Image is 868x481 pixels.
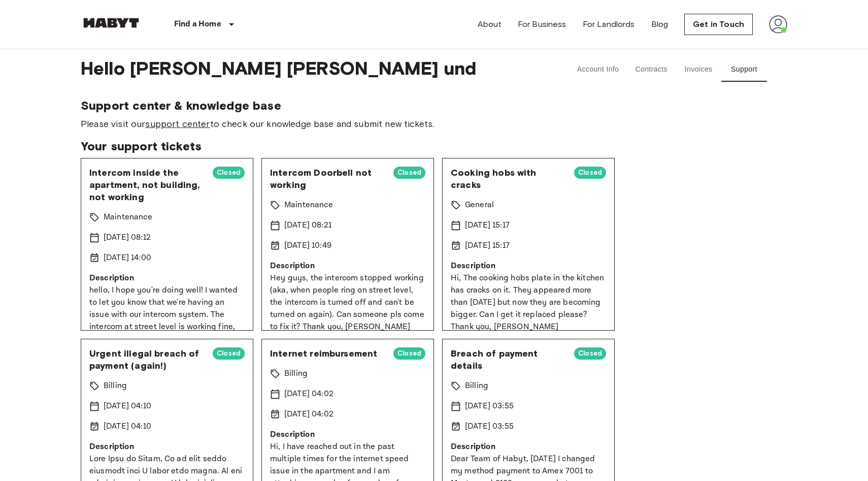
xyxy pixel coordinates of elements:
p: [DATE] 15:17 [465,240,510,252]
p: [DATE] 08:21 [284,219,331,232]
p: Description [89,441,245,453]
span: Breach of payment details [451,347,566,372]
p: [DATE] 14:00 [104,252,151,264]
span: Closed [393,168,425,178]
p: [DATE] 04:10 [104,400,151,412]
p: Billing [104,380,127,392]
span: Support center & knowledge base [81,98,787,113]
p: [DATE] 04:02 [284,388,333,400]
span: Internet reimbursement [270,347,385,360]
span: Closed [393,348,425,359]
p: Description [270,260,425,272]
span: Cooking hobs with cracks [451,167,566,191]
a: About [478,18,502,30]
a: For Business [518,18,566,30]
button: Invoices [676,57,721,82]
p: Maintenance [104,211,152,223]
a: Blog [651,18,669,30]
span: Your support tickets [81,139,787,154]
img: Habyt [81,18,142,28]
span: Closed [574,348,606,359]
p: [DATE] 10:49 [284,240,331,252]
a: support center [145,118,210,130]
p: Billing [465,380,488,392]
p: [DATE] 03:55 [465,421,514,433]
span: Closed [213,168,245,178]
p: Maintenance [284,199,333,211]
p: Find a Home [174,18,221,30]
button: Account Info [569,57,627,82]
span: Intercom inside the apartment, not building, not working [89,167,205,203]
span: Intercom Doorbell not working [270,167,385,191]
p: [DATE] 04:02 [284,408,333,421]
p: [DATE] 08:12 [104,232,151,244]
p: hello, I hope you're doing well! I wanted to let you know that we're having an issue with our int... [89,284,245,455]
p: [DATE] 03:55 [465,400,514,412]
p: Billing [284,368,308,380]
p: Description [451,260,606,272]
a: For Landlords [583,18,635,30]
p: [DATE] 04:10 [104,421,151,433]
span: Please visit our to check our knowledge base and submit new tickets. [81,117,787,131]
p: [DATE] 15:17 [465,219,510,232]
p: Description [451,441,606,453]
button: Contracts [627,57,676,82]
span: Closed [574,168,606,178]
p: Description [89,272,245,284]
span: Hello [PERSON_NAME] [PERSON_NAME] und [81,57,541,82]
span: Closed [213,348,245,359]
p: Hi, The cooking hobs plate in the kitchen has cracks on it. They appeared more than [DATE] but no... [451,272,606,333]
img: avatar [769,15,787,34]
a: Get in Touch [684,14,753,35]
p: Hey guys, the intercom stopped working (aka, when people ring on street level, the intercom is tu... [270,272,425,333]
span: Urgent illegal breach of payment (again!) [89,347,205,372]
p: General [465,199,494,211]
p: Description [270,429,425,441]
button: Support [721,57,767,82]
